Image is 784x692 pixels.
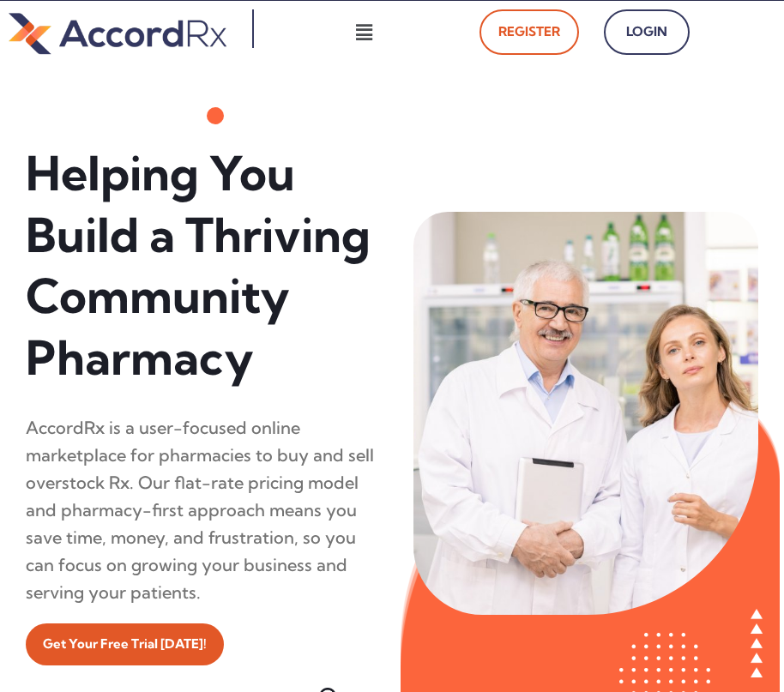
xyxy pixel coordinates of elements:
h1: Helping You Build a Thriving Community Pharmacy [26,143,379,388]
span: Register [498,20,560,45]
a: Get Your Free Trial [DATE]! [26,623,224,665]
a: Login [604,9,690,55]
a: Register [479,9,579,55]
span: Get Your Free Trial [DATE]! [43,632,207,657]
span: Login [623,20,671,45]
div: AccordRx is a user-focused online marketplace for pharmacies to buy and sell overstock Rx. Our fl... [26,414,379,606]
img: default-logo [9,9,226,57]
